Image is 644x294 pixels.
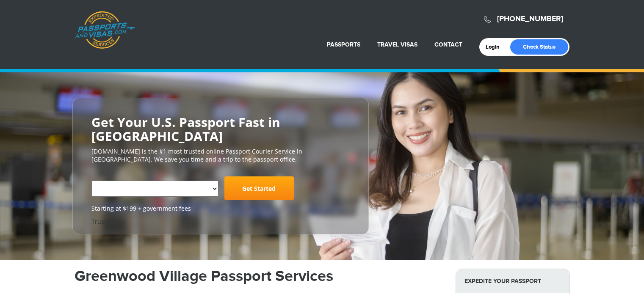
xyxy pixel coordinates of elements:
[510,39,568,55] a: Check Status
[91,205,350,213] span: Starting at $199 + government fees
[327,41,360,48] a: Passports
[456,269,569,293] strong: Expedite Your Passport
[91,115,350,143] h2: Get Your U.S. Passport Fast in [GEOGRAPHIC_DATA]
[91,217,119,225] a: Trustpilot
[91,147,350,164] p: [DOMAIN_NAME] is the #1 most trusted online Passport Courier Service in [GEOGRAPHIC_DATA]. We sav...
[75,11,135,49] a: Passports & [DOMAIN_NAME]
[377,41,417,48] a: Travel Visas
[486,44,506,50] a: Login
[497,14,563,24] a: [PHONE_NUMBER]
[224,177,294,201] a: Get Started
[75,269,443,284] h1: Greenwood Village Passport Services
[434,41,462,48] a: Contact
